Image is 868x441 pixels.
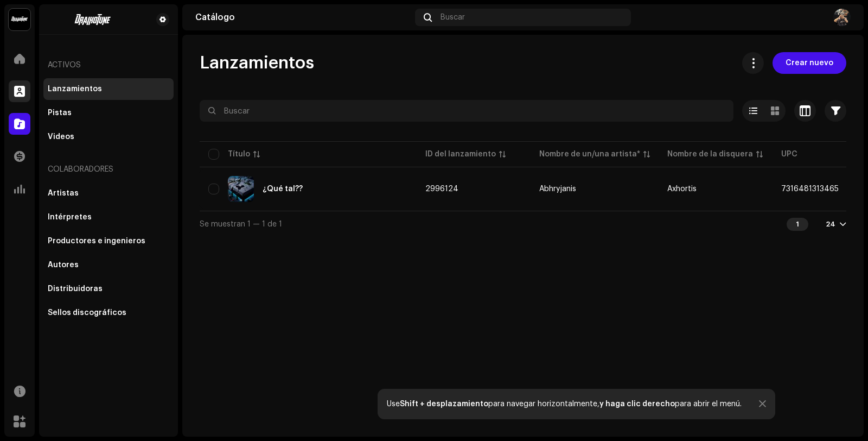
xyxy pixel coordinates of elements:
[48,133,74,141] div: Videos
[48,261,79,269] div: Autores
[826,220,835,229] div: 24
[667,185,697,193] span: Axhortis
[48,285,103,293] div: Distribuidoras
[43,102,174,124] re-m-nav-item: Pistas
[48,13,139,26] img: 4be5d718-524a-47ed-a2e2-bfbeb4612910
[539,185,576,193] div: Abhryjanis
[43,78,174,100] re-m-nav-item: Lanzamientos
[400,400,488,408] strong: Shift + desplazamiento
[43,230,174,252] re-m-nav-item: Productores e ingenieros
[48,189,79,198] div: Artistas
[263,185,303,193] div: ¿Qué tal??
[195,13,411,22] div: Catálogo
[228,176,254,202] img: 667dcbe2-26e2-4bb1-aacc-145d7f972316
[48,308,126,317] div: Sellos discográficos
[48,85,102,93] div: Lanzamientos
[228,149,250,160] div: Título
[48,237,145,245] div: Productores e ingenieros
[200,52,314,74] span: Lanzamientos
[773,52,846,74] button: Crear nuevo
[781,185,839,193] span: 7316481313465
[43,52,174,78] re-a-nav-header: Activos
[539,185,650,193] span: Abhryjanis
[833,9,851,26] img: 20518417-49b0-47a5-abc6-5ba73e120382
[786,52,833,74] span: Crear nuevo
[43,182,174,204] re-m-nav-item: Artistas
[9,9,30,30] img: 10370c6a-d0e2-4592-b8a2-38f444b0ca44
[43,254,174,276] re-m-nav-item: Autores
[43,126,174,148] re-m-nav-item: Videos
[425,185,458,193] span: 2996124
[387,400,742,408] div: Use para navegar horizontalmente, para abrir el menú.
[43,302,174,324] re-m-nav-item: Sellos discográficos
[425,149,496,160] div: ID del lanzamiento
[599,400,675,408] strong: y haga clic derecho
[43,156,174,182] re-a-nav-header: Colaboradores
[441,13,465,22] span: Buscar
[48,213,92,222] div: Intérpretes
[200,220,282,228] span: Se muestran 1 — 1 de 1
[200,100,733,122] input: Buscar
[667,149,753,160] div: Nombre de la disquera
[43,278,174,300] re-m-nav-item: Distribuidoras
[48,109,72,117] div: Pistas
[787,218,808,231] div: 1
[43,206,174,228] re-m-nav-item: Intérpretes
[539,149,640,160] div: Nombre de un/una artista*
